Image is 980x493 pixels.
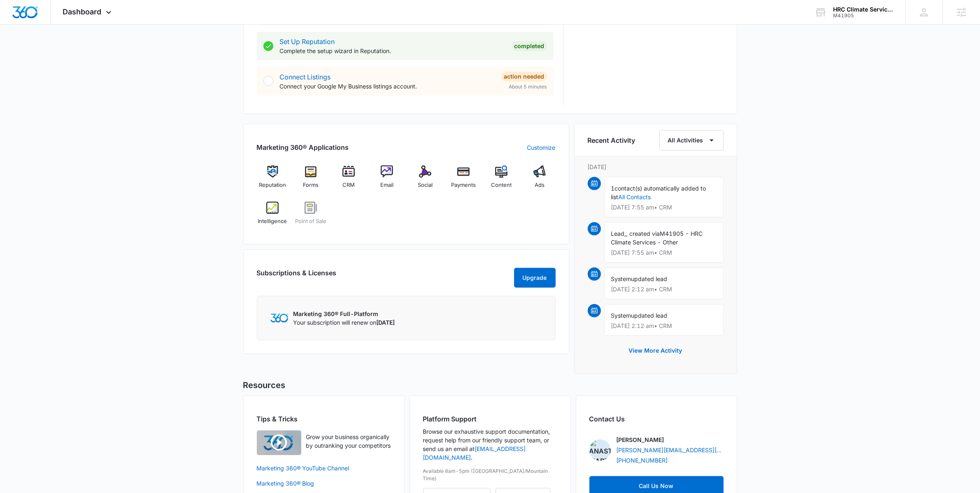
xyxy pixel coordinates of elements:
a: Email [371,165,403,195]
span: About 5 minutes [509,83,547,91]
a: Social [410,165,441,195]
h5: Resources [243,379,737,391]
span: Lead, [611,230,626,237]
h6: Recent Activity [588,135,635,145]
span: Reputation [259,181,286,189]
a: [PERSON_NAME][EMAIL_ADDRESS][PERSON_NAME][DOMAIN_NAME] [617,446,724,454]
span: System [611,312,631,319]
p: Available 8am-5pm ([GEOGRAPHIC_DATA]/Mountain Time) [423,467,557,482]
span: , created via [626,230,660,237]
div: account name [833,6,893,13]
p: [DATE] 7:55 am • CRM [611,205,717,210]
span: Dashboard [63,7,102,16]
a: Customize [527,143,556,152]
p: [DATE] 2:12 am • CRM [611,286,717,292]
img: Quick Overview Video [257,430,301,455]
span: Social [418,181,433,189]
span: Content [491,181,512,189]
span: Ads [535,181,545,189]
a: Reputation [257,165,289,195]
img: Anastasia Martin-Wegryn [589,440,611,461]
p: Connect your Google My Business listings account. [280,82,495,91]
button: All Activities [659,130,724,151]
a: Set Up Reputation [280,37,335,46]
a: Content [486,165,517,195]
a: Forms [295,165,326,195]
button: View More Activity [621,341,691,360]
span: Email [380,181,393,189]
span: Intelligence [258,217,287,226]
p: Browse our exhaustive support documentation, request help from our friendly support team, or send... [423,427,557,462]
span: Forms [303,181,319,189]
div: Action Needed [502,72,547,81]
a: CRM [333,165,365,195]
p: Marketing 360® Full-Platform [293,309,395,318]
p: Your subscription will renew on [293,318,395,327]
span: contact(s) automatically added to list [611,185,706,200]
span: updated lead [631,275,668,282]
h2: Tips & Tricks [257,414,391,424]
a: Payments [447,165,479,195]
p: Grow your business organically by outranking your competitors [306,433,391,450]
div: Completed [512,41,547,51]
a: Intelligence [257,202,289,231]
button: Upgrade [514,268,556,288]
h2: Marketing 360® Applications [257,142,349,152]
span: System [611,275,631,282]
div: account id [833,13,893,19]
a: Marketing 360® Blog [257,479,391,488]
a: Point of Sale [295,202,326,231]
span: 1 [611,185,615,192]
p: [DATE] 2:12 am • CRM [611,323,717,329]
span: Payments [451,181,476,189]
p: Complete the setup wizard in Reputation. [280,47,505,55]
p: [PERSON_NAME] [617,435,664,444]
h2: Platform Support [423,414,557,424]
h2: Subscriptions & Licenses [257,268,337,284]
h2: Contact Us [589,414,724,424]
span: [DATE] [377,319,395,326]
a: Connect Listings [280,73,331,81]
a: [PHONE_NUMBER] [617,456,668,465]
a: All Contacts [619,193,651,200]
span: updated lead [631,312,668,319]
a: Ads [524,165,556,195]
span: CRM [342,181,355,189]
p: [DATE] 7:55 am • CRM [611,250,717,256]
img: Marketing 360 Logo [270,314,289,322]
span: Point of Sale [295,217,326,226]
a: Marketing 360® YouTube Channel [257,464,391,472]
p: [DATE] [588,163,724,171]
